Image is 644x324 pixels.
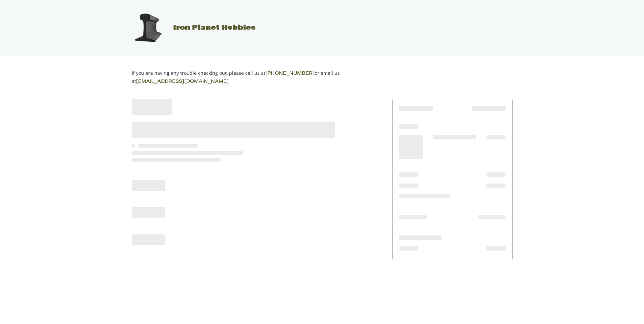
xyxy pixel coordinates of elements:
p: If you are having any trouble checking out, please call us at or email us at [132,69,361,86]
img: Iron Planet Hobbies [131,11,165,45]
a: [PHONE_NUMBER] [265,71,315,76]
a: Iron Planet Hobbies [124,25,256,31]
a: [EMAIL_ADDRESS][DOMAIN_NAME] [136,79,229,84]
span: Iron Planet Hobbies [173,25,256,31]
